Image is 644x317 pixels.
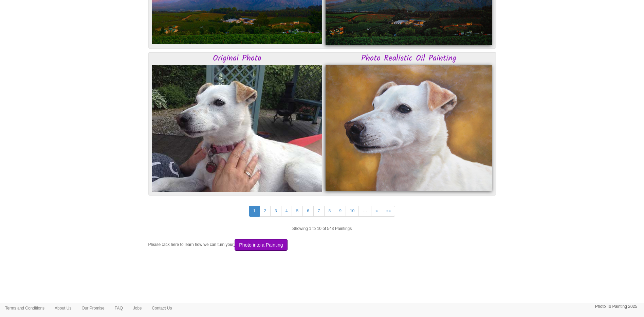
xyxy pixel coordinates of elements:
[50,303,76,313] a: About Us
[128,303,147,313] a: Jobs
[302,282,343,291] iframe: fb:like Facebook Social Plugin
[110,303,128,313] a: FAQ
[371,206,382,216] a: »
[270,206,281,216] a: 3
[382,206,395,216] a: »»
[259,206,271,216] a: 2
[346,206,359,216] a: 10
[148,225,496,232] p: Showing 1 to 10 of 543 Paintings
[76,303,109,313] a: Our Promise
[292,206,303,216] a: 5
[326,65,492,191] img: Oil painting of a dog
[326,54,492,63] h3: Photo Realistic Oil Painting
[313,206,325,216] a: 7
[335,206,346,216] a: 9
[281,206,292,216] a: 4
[595,303,637,310] p: Photo To Painting 2025
[324,206,335,216] a: 8
[358,206,371,216] a: …
[148,239,496,251] p: Please click here to learn how we can turn your
[235,239,287,251] button: Photo into a Painting
[152,65,322,192] img: Original Photo
[147,303,177,313] a: Contact Us
[234,242,288,247] a: Photo into a Painting
[249,206,260,216] a: 1
[152,54,322,63] h3: Original Photo
[302,206,314,216] a: 6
